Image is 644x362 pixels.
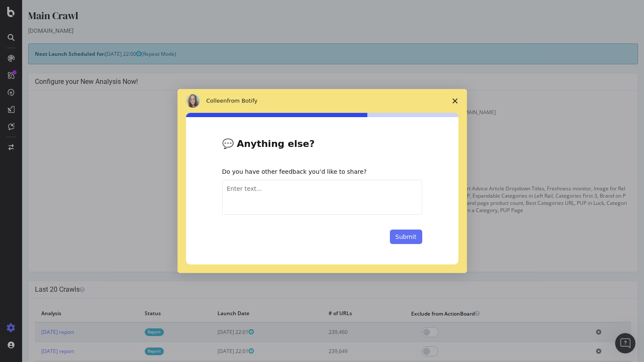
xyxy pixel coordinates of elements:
td: 1,000,000 [311,127,610,137]
h4: Configure your New Analysis Now! [13,78,609,86]
div: Do you have other feedback you’d like to share? [222,168,409,175]
td: Yes [311,154,610,164]
td: 239,649 [300,342,382,361]
th: # of URLs [300,305,382,322]
td: Yes [311,215,610,225]
td: HTML Extract Rules [13,184,311,215]
td: Google Analytics Website [13,164,311,173]
td: Repeated Analysis [13,215,311,225]
div: Main Crawl [6,9,616,26]
td: Yes [311,174,610,184]
span: from Botify [227,98,258,104]
a: [DATE] report [19,328,52,336]
button: Yes! Start Now [274,245,326,259]
th: Launch Date [189,305,301,322]
span: Colleen [206,98,227,104]
div: [DOMAIN_NAME] [6,26,616,35]
td: Deactivated [311,164,610,173]
button: Submit [390,230,422,244]
span: [DATE] 22:01 [195,328,232,336]
strong: Next Launch Scheduled for: [13,50,83,57]
a: Report [123,348,142,355]
td: 18 URLs / s Estimated crawl duration: [311,137,610,154]
td: Max # of Analysed URLs [13,127,311,137]
span: [DATE] 22:00 [83,50,119,57]
th: Analysis [13,305,116,322]
span: 15 hours 25 minutes [376,145,424,152]
p: View Crawl Settings [13,233,609,241]
td: Sitemaps [13,174,311,184]
td: Start URLs [13,117,311,127]
td: Project Name [13,97,311,107]
a: [DATE] report [19,348,52,355]
td: 239,460 [300,322,382,342]
img: Profile image for Colleen [186,94,200,108]
td: Crawl JS Activated [13,154,311,164]
td: Best Use First 3, OOS product links for EA, Search Expert Advice Article Dropdown Titles, Freshne... [311,184,610,215]
textarea: Enter text... [222,180,422,215]
th: Status [116,305,189,322]
h2: 💬 Anything else? [222,138,422,155]
div: (Repeat Mode) [6,43,616,64]
td: (http|https)://*.[DOMAIN_NAME], (http|https)://*.[DOMAIN_NAME] [311,107,610,117]
td: [URL][DOMAIN_NAME] [311,117,610,127]
span: [DATE] 22:01 [195,348,232,355]
a: Settings [329,248,348,255]
td: Max Speed (URLs / s) [13,137,311,154]
a: Report [123,328,142,336]
span: Close survey [443,89,467,113]
h4: Last 20 Crawls [13,285,609,294]
td: Allowed Domains [13,107,311,117]
th: Exclude from ActionBoard [383,305,567,322]
td: Main Crawl [311,97,610,107]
